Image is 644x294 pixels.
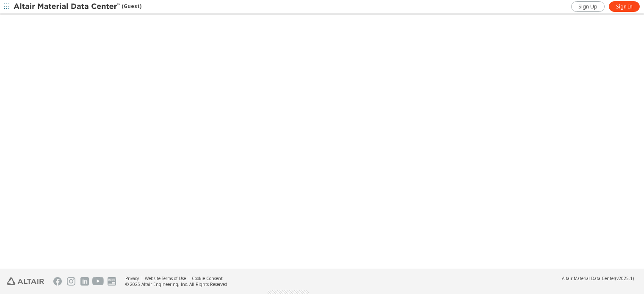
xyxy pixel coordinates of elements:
[14,3,141,11] div: (Guest)
[562,275,615,281] span: Altair Material Data Center
[192,275,223,281] a: Cookie Consent
[616,3,633,10] span: Sign In
[571,1,605,12] a: Sign Up
[125,275,139,281] a: Privacy
[145,275,186,281] a: Website Terms of Use
[609,1,640,12] a: Sign In
[125,281,229,287] div: © 2025 Altair Engineering, Inc. All Rights Reserved.
[14,3,122,11] img: Altair Material Data Center
[578,3,597,10] span: Sign Up
[562,275,634,281] div: (v2025.1)
[7,278,44,285] img: Altair Engineering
